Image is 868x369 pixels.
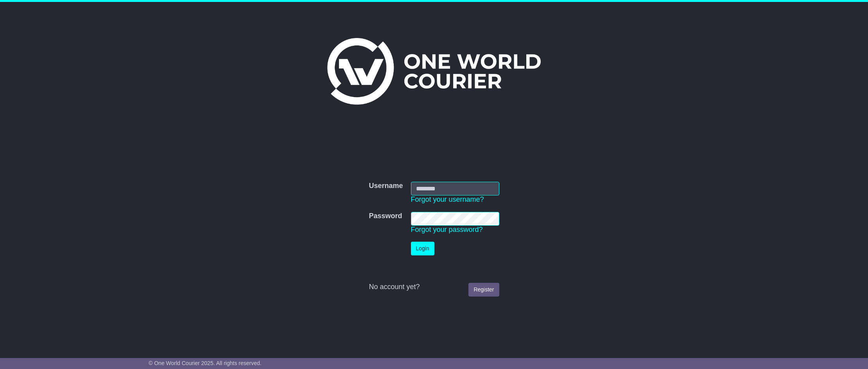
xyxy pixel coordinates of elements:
a: Register [468,283,499,297]
label: Username [369,182,403,190]
button: Login [411,242,434,255]
img: One World [327,38,541,105]
label: Password [369,212,402,221]
a: Forgot your password? [411,226,483,233]
span: © One World Courier 2025. All rights reserved. [149,360,262,366]
a: Forgot your username? [411,195,484,203]
div: No account yet? [369,283,499,291]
